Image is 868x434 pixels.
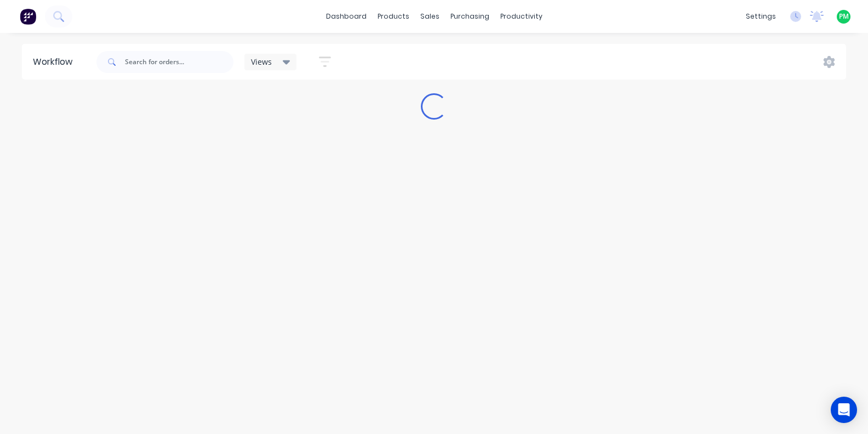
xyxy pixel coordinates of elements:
[251,56,272,67] span: Views
[33,55,78,69] div: Workflow
[415,8,445,25] div: sales
[372,8,415,25] div: products
[831,397,857,423] div: Open Intercom Messenger
[20,8,36,25] img: Factory
[445,8,495,25] div: purchasing
[321,8,372,25] a: dashboard
[839,12,849,21] span: PM
[740,8,781,25] div: settings
[125,51,233,73] input: Search for orders...
[495,8,548,25] div: productivity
